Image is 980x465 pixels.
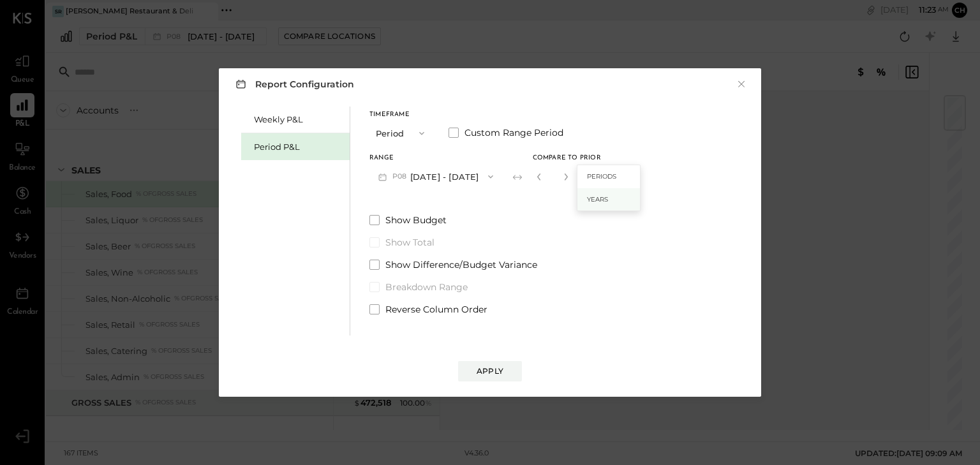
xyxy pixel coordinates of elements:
[369,121,433,145] button: Period
[736,78,747,91] button: ×
[369,155,502,161] div: Range
[385,214,447,226] span: Show Budget
[369,165,502,188] button: P08[DATE] - [DATE]
[392,172,410,182] span: P08
[533,155,601,161] span: Compare to Prior
[458,361,522,381] button: Apply
[385,236,434,249] span: Show Total
[587,172,616,181] span: Periods
[464,126,563,139] span: Custom Range Period
[369,112,433,118] div: Timeframe
[254,141,343,153] div: Period P&L
[385,303,487,316] span: Reverse Column Order
[385,258,537,271] span: Show Difference/Budget Variance
[233,76,354,92] h3: Report Configuration
[587,195,608,203] span: Years
[477,365,503,376] div: Apply
[254,114,343,126] div: Weekly P&L
[385,281,468,293] span: Breakdown Range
